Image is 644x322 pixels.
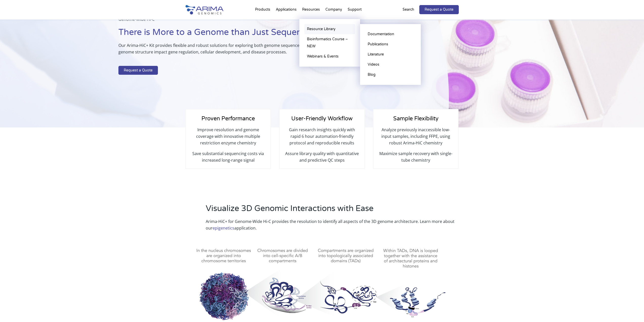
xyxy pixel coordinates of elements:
p: Save substantial sequencing costs via increased long-range signal [191,150,265,163]
a: Resource Library [304,24,355,34]
p: Maximize sample recovery with single-tube chemistry [379,150,453,163]
span: Library Prep [6,103,24,108]
p: Assure library quality with quantitative and predictive QC steps [285,150,359,163]
span: What is your area of interest? [111,63,155,67]
a: Request a Quote [118,66,158,75]
input: Hi-C for FFPE [1,90,5,94]
span: Arima Bioinformatics Platform [6,110,51,115]
a: epigenetics [213,225,234,231]
a: Bioinformatics Course – NEW [304,34,355,51]
a: Documentation [365,29,416,39]
span: Hi-C for FFPE [6,90,25,95]
span: Structural Variant Discovery [117,97,159,101]
span: High Coverage Hi-C [6,84,35,88]
a: Webinars & Events [304,51,355,62]
input: Structural Variant Discovery [112,97,115,100]
span: Genome Assembly [117,70,145,75]
p: Search [403,6,414,13]
input: Arima Bioinformatics Platform [1,110,5,113]
h2: Visualize 3D Genomic Interactions with Ease [206,203,459,218]
input: Gene Regulation [112,77,115,81]
input: Other [1,117,5,120]
h1: There is More to a Genome than Just Sequence [118,27,423,42]
span: Hi-C [6,70,12,75]
input: Other [112,104,115,107]
span: Epigenetics [117,84,134,88]
a: Blog [365,70,416,80]
a: Literature [365,49,416,60]
input: Hi-C [1,71,5,74]
span: Last name [111,0,127,5]
p: Our Arima-HiC+ Kit provides flexible and robust solutions for exploring both genome sequence + st... [118,42,423,59]
input: Epigenetics [112,84,115,87]
a: Publications [365,39,416,49]
span: Proven Performance [201,115,255,122]
input: Capture Hi-C [1,77,5,81]
span: Other [6,117,15,121]
p: Genome-Wide Hi-C [118,16,423,27]
span: State [111,42,119,46]
p: Arima-HiC+ for Genome-Wide Hi-C provides the resolution to identify all aspects of the 3D genome ... [206,218,459,231]
a: Request a Quote [419,5,459,14]
input: Genome Assembly [112,71,115,74]
span: Gene Regulation [117,77,141,82]
span: Sample Flexibility [393,115,439,122]
span: User-Friendly Workflow [291,115,352,122]
input: Single-Cell Methyl-3C [1,97,5,100]
input: High Coverage Hi-C [1,84,5,87]
p: Gain research insights quickly with rapid 6 hour automation-friendly protocol and reproducible re... [285,126,359,150]
input: Human Health [112,90,115,94]
a: Videos [365,60,416,70]
span: Human Health [117,90,139,95]
input: Library Prep [1,104,5,107]
span: Single-Cell Methyl-3C [6,97,37,101]
span: Capture Hi-C [6,77,25,82]
span: Other [117,103,126,108]
p: Analyze previously inaccessible low-input samples, including FFPE, using robust Arima-HiC chemistry [379,126,453,150]
p: Improve resolution and genome coverage with innovative multiple restriction enzyme chemistry [191,126,265,150]
img: Arima-Genomics-logo [185,5,223,14]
